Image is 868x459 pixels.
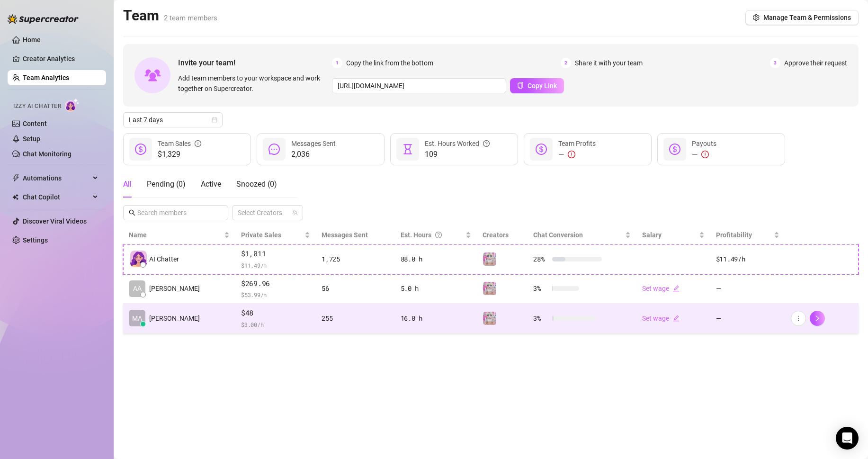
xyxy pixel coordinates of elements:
[332,58,342,68] span: 1
[23,189,90,205] span: Chat Copilot
[147,179,186,190] div: Pending ( 0 )
[322,313,389,324] div: 255
[132,313,142,324] span: MA
[137,207,215,218] input: Search members
[291,140,336,147] span: Messages Sent
[401,313,471,324] div: 16.0 h
[716,231,752,239] span: Profitability
[533,283,548,294] span: 3 %
[763,14,851,21] span: Manage Team & Permissions
[477,226,528,244] th: Creators
[149,313,200,324] span: [PERSON_NAME]
[149,283,200,294] span: [PERSON_NAME]
[753,14,760,21] span: setting
[425,149,490,160] span: 109
[8,14,79,24] img: logo-BBDzfeDw.svg
[12,174,20,182] span: thunderbolt
[533,254,548,264] span: 28 %
[158,149,201,160] span: $1,329
[401,254,471,264] div: 88.0 h
[23,120,47,127] a: Content
[745,10,859,25] button: Manage Team & Permissions
[483,312,496,325] img: Rosey
[528,82,557,90] span: Copy Link
[558,149,596,160] div: —
[123,179,132,190] div: All
[241,290,310,299] span: $ 53.99 /h
[710,274,785,304] td: —
[23,135,40,143] a: Setup
[241,307,310,319] span: $48
[135,144,146,155] span: dollar-circle
[814,315,821,322] span: right
[836,427,859,450] div: Open Intercom Messenger
[241,320,310,329] span: $ 3.00 /h
[149,254,179,264] span: AI Chatter
[130,251,147,267] img: izzy-ai-chatter-avatar-DDCN_rTZ.svg
[533,313,548,324] span: 3 %
[23,51,98,66] a: Creator Analytics
[23,217,87,225] a: Discover Viral Videos
[23,171,90,186] span: Automations
[795,315,802,322] span: more
[23,74,69,81] a: Team Analytics
[241,261,310,270] span: $ 11.49 /h
[241,231,281,239] span: Private Sales
[129,230,222,240] span: Name
[23,150,72,158] a: Chat Monitoring
[346,58,433,68] span: Copy the link from the bottom
[692,149,716,160] div: —
[402,144,413,155] span: hourglass
[123,226,235,244] th: Name
[12,194,18,200] img: Chat Copilot
[558,140,596,147] span: Team Profits
[483,138,490,149] span: question-circle
[673,285,680,292] span: edit
[129,209,135,216] span: search
[195,138,201,149] span: info-circle
[13,102,61,111] span: Izzy AI Chatter
[158,138,201,149] div: Team Sales
[692,140,716,147] span: Payouts
[401,230,464,240] div: Est. Hours
[322,254,389,264] div: 1,725
[575,58,643,68] span: Share it with your team
[533,231,583,239] span: Chat Conversion
[483,252,496,266] img: Rosey
[642,315,680,322] a: Set wageedit
[201,180,221,189] span: Active
[568,151,575,158] span: exclamation-circle
[292,210,298,216] span: team
[212,117,217,123] span: calendar
[268,144,280,155] span: message
[517,82,524,89] span: copy
[510,78,564,93] button: Copy Link
[483,282,496,295] img: Rosey
[322,231,368,239] span: Messages Sent
[425,138,490,149] div: Est. Hours Worked
[241,248,310,260] span: $1,011
[642,231,662,239] span: Salary
[561,58,571,68] span: 2
[701,151,709,158] span: exclamation-circle
[716,254,779,264] div: $11.49 /h
[401,283,471,294] div: 5.0 h
[23,36,41,44] a: Home
[673,315,680,322] span: edit
[435,230,442,240] span: question-circle
[129,113,217,127] span: Last 7 days
[291,149,336,160] span: 2,036
[178,73,328,94] span: Add team members to your workspace and work together on Supercreator.
[65,98,80,112] img: AI Chatter
[669,144,680,155] span: dollar-circle
[178,57,332,69] span: Invite your team!
[236,180,277,189] span: Snoozed ( 0 )
[770,58,780,68] span: 3
[23,236,48,244] a: Settings
[123,7,217,25] h2: Team
[536,144,547,155] span: dollar-circle
[133,283,142,294] span: AA
[322,283,389,294] div: 56
[241,278,310,289] span: $269.96
[164,14,217,22] span: 2 team members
